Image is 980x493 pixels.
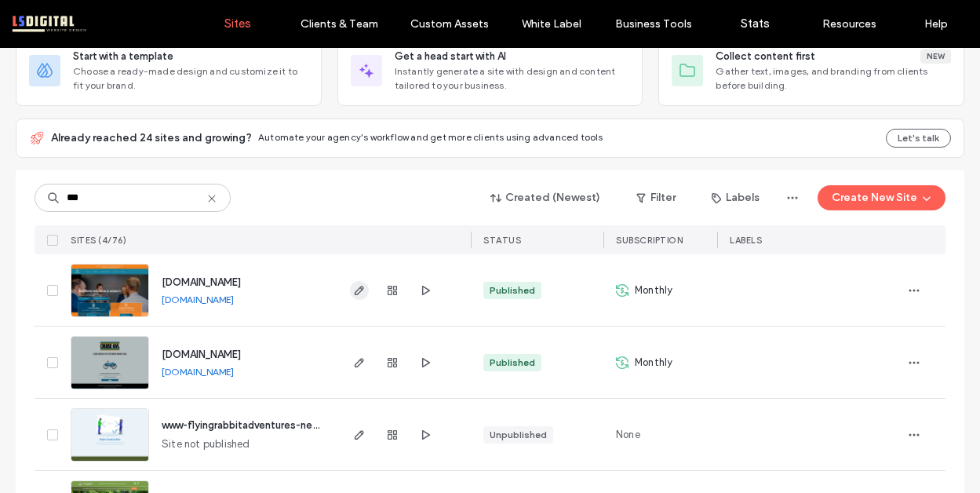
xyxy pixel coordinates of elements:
[490,283,535,298] div: Published
[395,64,630,93] span: Instantly generate a site with design and content tailored to your business.
[615,17,692,31] label: Business Tools
[730,235,762,246] span: LABELS
[822,17,876,31] label: Resources
[818,185,945,210] button: Create New Site
[658,35,964,106] div: Collect content firstNewGather text, images, and branding from clients before building.
[490,428,547,442] div: Unpublished
[162,294,234,305] a: [DOMAIN_NAME]
[337,35,643,106] div: Get a head start with AIInstantly generate a site with design and content tailored to your business.
[716,49,815,64] span: Collect content first
[924,17,948,31] label: Help
[162,419,344,431] a: www-flyingrabbitadventures-new-look
[36,11,68,25] span: Help
[616,235,683,246] span: SUBSCRIPTION
[258,131,603,143] span: Automate your agency's workflow and get more clients using advanced tools
[920,49,951,64] div: New
[716,64,951,93] span: Gather text, images, and branding from clients before building.
[162,349,241,360] a: [DOMAIN_NAME]
[477,185,614,210] button: Created (Newest)
[741,16,770,31] label: Stats
[73,64,308,93] span: Choose a ready-made design and customize it to fit your brand.
[162,276,241,288] a: [DOMAIN_NAME]
[16,35,322,106] div: Start with a templateChoose a ready-made design and customize it to fit your brand.
[71,235,126,246] span: SITES (4/76)
[698,185,774,210] button: Labels
[635,355,672,371] span: Monthly
[162,436,250,452] span: Site not published
[490,356,535,370] div: Published
[73,49,173,64] span: Start with a template
[522,17,581,31] label: White Label
[616,427,640,443] span: None
[483,235,521,246] span: STATUS
[410,17,489,31] label: Custom Assets
[621,185,691,210] button: Filter
[635,283,672,298] span: Monthly
[51,130,252,146] span: Already reached 24 sites and growing?
[301,17,378,31] label: Clients & Team
[224,16,251,31] label: Sites
[395,49,506,64] span: Get a head start with AI
[162,366,234,378] a: [DOMAIN_NAME]
[886,129,951,148] button: Let's talk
